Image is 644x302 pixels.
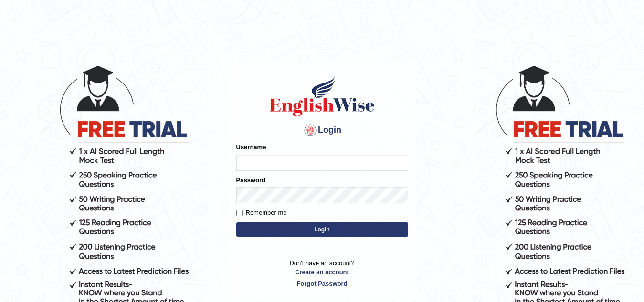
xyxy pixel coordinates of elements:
[268,75,377,118] img: Logo of English Wise sign in for intelligent practice with AI
[236,176,265,185] label: Password
[236,210,243,216] input: Remember me
[236,259,408,288] p: Don't have an account?
[236,123,408,138] h4: Login
[236,222,408,237] button: Login
[236,208,287,218] label: Remember me
[236,268,408,277] a: Create an account
[236,279,408,288] a: Forgot Password
[236,143,266,152] label: Username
